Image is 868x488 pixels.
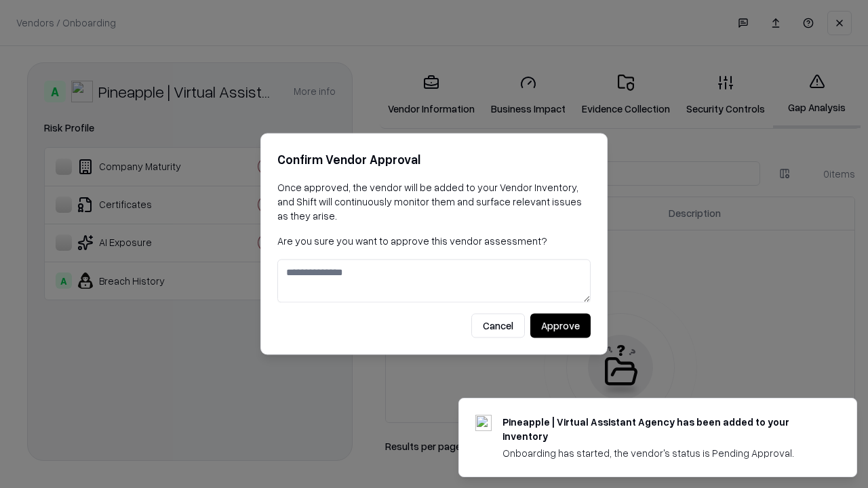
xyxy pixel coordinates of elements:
[277,180,591,223] p: Once approved, the vendor will be added to your Vendor Inventory, and Shift will continuously mon...
[502,415,824,443] div: Pineapple | Virtual Assistant Agency has been added to your inventory
[277,150,591,169] h2: Confirm Vendor Approval
[530,314,591,338] button: Approve
[471,314,525,338] button: Cancel
[475,415,492,431] img: trypineapple.com
[277,234,591,248] p: Are you sure you want to approve this vendor assessment?
[502,446,824,460] div: Onboarding has started, the vendor's status is Pending Approval.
